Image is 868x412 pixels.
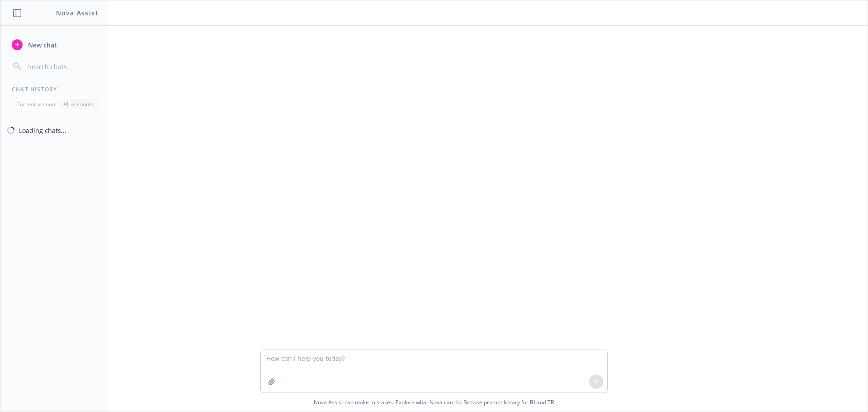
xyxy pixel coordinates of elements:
a: TR [547,398,554,406]
p: All accounts [63,100,94,108]
button: New chat [8,37,102,53]
a: BI [530,398,535,406]
span: Nova Assist can make mistakes. Explore what Nova can do: Browse prompt library for and [4,393,864,412]
button: Loading chats... [1,122,109,138]
div: Chat History [1,85,109,93]
p: Current account [16,100,57,108]
input: Search chats [26,60,98,73]
span: New chat [26,40,57,50]
h1: Nova Assist [56,8,99,18]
